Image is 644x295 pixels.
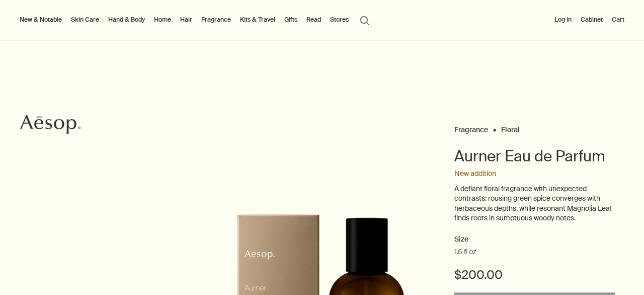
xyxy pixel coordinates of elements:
button: Stores [328,14,351,26]
button: Log in [552,14,574,26]
h1: Aurner Eau de Parfum [454,146,615,166]
a: Floral [501,125,520,130]
span: 1.6 fl oz [454,247,476,257]
button: Cart [610,14,626,26]
a: Fragrance [454,125,488,130]
a: Home [152,14,173,26]
span: $200.00 [454,267,503,283]
a: Aesop [18,112,83,140]
a: Hair [178,14,194,26]
a: Hand & Body [106,14,147,26]
a: Kits & Travel [238,14,277,26]
a: Gifts [282,14,299,26]
p: A defiant floral fragrance with unexpected contrasts: rousing green spice converges with herbaceo... [454,184,615,223]
a: Fragrance [199,14,233,26]
h2: Size [454,233,615,246]
button: New & Notable [18,14,64,26]
a: Skin Care [69,14,101,26]
a: Cabinet [579,14,605,26]
button: Open search [356,10,374,29]
svg: Aesop [20,114,80,135]
a: Read [304,14,323,26]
